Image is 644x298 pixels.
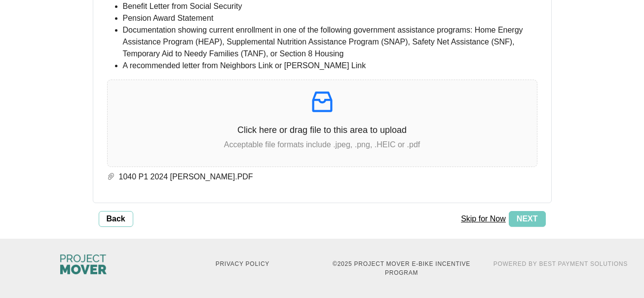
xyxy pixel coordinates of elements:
[216,260,269,267] a: Privacy Policy
[458,211,509,227] button: Skip for Now
[107,172,115,180] span: paper-clip
[108,139,537,151] p: Acceptable file formats include .jpeg, .png, .HEIC or .pdf
[108,124,537,137] p: Click here or drag file to this area to upload
[123,24,537,60] li: Documentation showing current enrollment in one of the following government assistance programs: ...
[123,0,537,12] li: Benefit Letter from Social Security
[308,88,336,116] span: inbox
[108,80,537,167] span: inboxClick here or drag file to this area to uploadAcceptable file formats include .jpeg, .png, ....
[99,211,133,227] button: Back
[517,213,538,225] span: Next
[123,12,537,24] li: Pension Award Statement
[107,213,125,225] span: Back
[123,60,537,72] li: A recommended letter from Neighbors Link or [PERSON_NAME] Link
[328,259,475,277] p: © 2025 Project MOVER E-Bike Incentive Program
[493,260,628,267] a: Powered By Best Payment Solutions
[115,171,526,183] span: 1040 P1 2024 Kennedy.PDF
[509,211,546,227] button: Next
[60,255,107,274] img: Columbus City Council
